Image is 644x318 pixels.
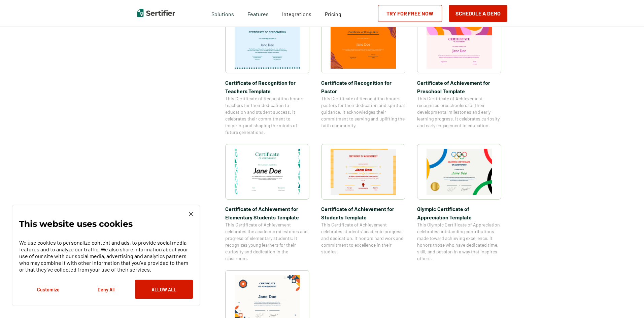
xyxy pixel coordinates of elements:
img: Certificate of Recognition for Teachers Template [235,23,300,69]
span: This Certificate of Achievement celebrates the academic milestones and progress of elementary stu... [225,221,309,262]
span: Olympic Certificate of Appreciation​ Template [417,205,501,221]
a: Certificate of Achievement for Preschool TemplateCertificate of Achievement for Preschool Templat... [417,18,501,136]
a: Certificate of Achievement for Elementary Students TemplateCertificate of Achievement for Element... [225,144,309,262]
a: Try for Free Now [378,5,442,22]
p: We use cookies to personalize content and ads, to provide social media features and to analyze ou... [19,239,193,273]
img: Certificate of Achievement for Elementary Students Template [235,149,300,195]
a: Olympic Certificate of Appreciation​ TemplateOlympic Certificate of Appreciation​ TemplateThis Ol... [417,144,501,262]
iframe: Chat Widget [610,286,644,318]
img: Certificate of Achievement for Students Template [331,149,396,195]
span: This Certificate of Recognition honors pastors for their dedication and spiritual guidance. It ac... [321,95,405,129]
button: Deny All [77,280,135,299]
span: Certificate of Recognition for Teachers Template [225,78,309,95]
button: Allow All [135,280,193,299]
p: This website uses cookies [19,220,133,227]
span: Solutions [211,9,234,17]
a: Certificate of Recognition for PastorCertificate of Recognition for PastorThis Certificate of Rec... [321,18,405,136]
img: Certificate of Achievement for Preschool Template [427,23,492,69]
span: Certificate of Recognition for Pastor [321,78,405,95]
span: This Olympic Certificate of Appreciation celebrates outstanding contributions made toward achievi... [417,221,501,262]
a: Integrations [282,9,311,17]
span: Certificate of Achievement for Students Template [321,205,405,221]
span: Certificate of Achievement for Elementary Students Template [225,205,309,221]
a: Pricing [325,9,341,17]
img: Olympic Certificate of Appreciation​ Template [427,149,492,195]
span: This Certificate of Achievement celebrates students’ academic progress and dedication. It honors ... [321,221,405,255]
img: Sertifier | Digital Credentialing Platform [137,9,175,17]
span: Integrations [282,11,311,17]
span: This Certificate of Achievement recognizes preschoolers for their developmental milestones and ea... [417,95,501,129]
img: Certificate of Recognition for Pastor [331,23,396,69]
span: Pricing [325,11,341,17]
span: This Certificate of Recognition honors teachers for their dedication to education and student suc... [225,95,309,136]
a: Certificate of Recognition for Teachers TemplateCertificate of Recognition for Teachers TemplateT... [225,18,309,136]
button: Schedule a Demo [449,5,507,22]
span: Features [247,9,269,17]
a: Certificate of Achievement for Students TemplateCertificate of Achievement for Students TemplateT... [321,144,405,262]
span: Certificate of Achievement for Preschool Template [417,78,501,95]
button: Customize [19,280,77,299]
img: Cookie Popup Close [189,212,193,216]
